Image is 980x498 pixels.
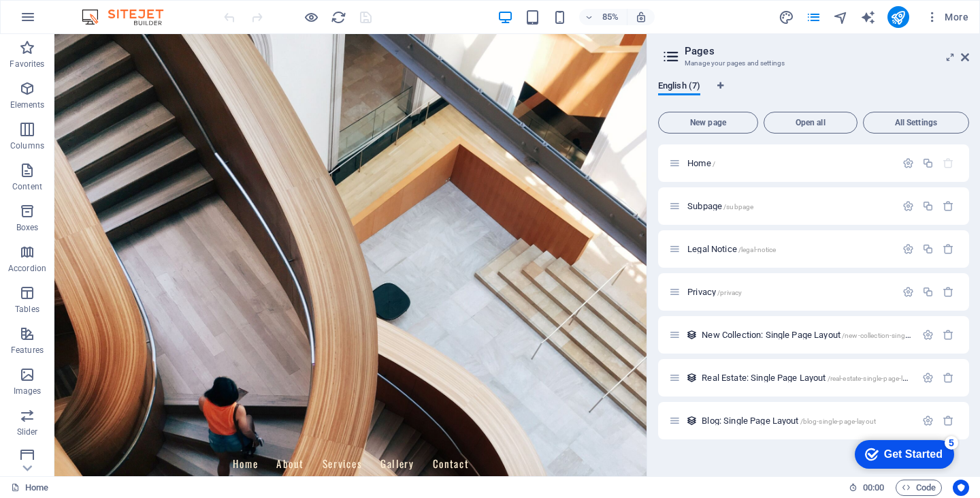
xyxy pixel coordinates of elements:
span: All Settings [869,119,963,127]
span: Click to open page [687,244,776,254]
h3: Manage your pages and settings [685,57,942,69]
span: English (7) [658,78,700,97]
button: Click here to leave preview mode and continue editing [303,9,319,25]
span: Click to open page [702,330,948,340]
div: Remove [943,200,954,212]
p: Images [14,386,42,396]
span: : [872,482,875,493]
div: Settings [922,372,934,384]
h2: Pages [685,45,969,57]
i: Navigator [833,10,849,25]
div: Settings [922,415,934,426]
p: Favorites [10,59,44,69]
span: More [926,10,968,24]
span: / [713,160,715,168]
a: Click to cancel selection. Double-click to open Pages [11,480,48,496]
p: Columns [10,140,44,151]
div: Remove [943,415,954,426]
div: Language Tabs [658,80,969,106]
i: Pages (Ctrl+Alt+S) [806,10,821,25]
div: Blog: Single Page Layout/blog-single-page-layout [698,416,915,425]
h6: Session time [849,480,885,496]
div: Settings [902,200,914,212]
p: Tables [15,304,39,315]
div: This layout is used as a template for all items (e.g. a blog post) of this collection. The conten... [686,372,698,384]
span: Click to open page [702,416,876,426]
i: On resize automatically adjust zoom level to fit chosen device. [635,11,647,23]
span: Click to open page [702,373,920,383]
p: Elements [10,99,45,110]
div: Settings [902,157,914,169]
i: Design (Ctrl+Alt+Y) [779,10,794,25]
div: Remove [943,329,954,341]
button: New page [658,112,758,134]
div: Remove [943,243,954,255]
span: /new-collection-single-page-layout [842,332,949,339]
div: Home/ [683,159,896,168]
button: navigator [833,9,849,25]
div: Settings [902,286,914,298]
p: Content [12,181,42,192]
button: pages [806,9,822,25]
div: This layout is used as a template for all items (e.g. a blog post) of this collection. The conten... [686,329,698,341]
div: Duplicate [922,286,934,298]
span: 00 00 [863,480,884,496]
p: Features [11,345,44,356]
span: /blog-single-page-layout [800,418,876,425]
div: Legal Notice/legal-notice [683,245,896,253]
div: New Collection: Single Page Layout/new-collection-single-page-layout [698,330,915,339]
div: Settings [922,329,934,341]
button: reload [330,9,346,25]
div: Subpage/subpage [683,202,896,211]
button: 85% [579,9,627,25]
div: 5 [101,3,114,16]
span: Code [902,480,936,496]
div: Duplicate [922,200,934,212]
div: Get Started [40,15,99,27]
div: Privacy/privacy [683,287,896,296]
div: This layout is used as a template for all items (e.g. a blog post) of this collection. The conten... [686,415,698,426]
p: Slider [17,426,38,437]
i: Reload page [331,10,346,25]
button: Open all [764,112,857,134]
span: Click to open page [687,158,715,168]
div: Real Estate: Single Page Layout/real-estate-single-page-layout [698,373,915,382]
div: Remove [943,286,954,298]
i: Publish [890,10,906,25]
span: New page [664,119,752,127]
span: Open all [770,119,851,127]
button: More [920,6,974,28]
span: /privacy [717,289,742,296]
button: Code [896,480,942,496]
span: Click to open page [687,201,753,211]
button: All Settings [863,112,969,134]
div: Remove [943,372,954,384]
i: AI Writer [860,10,876,25]
button: publish [887,6,909,28]
div: Duplicate [922,157,934,169]
button: Usercentrics [953,480,969,496]
span: /subpage [723,203,753,211]
p: Accordion [8,263,46,274]
div: Get Started 5 items remaining, 0% complete [11,7,110,35]
div: Duplicate [922,243,934,255]
p: Boxes [16,222,39,233]
div: Settings [902,243,914,255]
button: text_generator [860,9,877,25]
span: Click to open page [687,287,742,297]
span: /legal-notice [738,246,777,253]
button: design [779,9,795,25]
img: Editor Logo [78,9,180,25]
h6: 85% [600,9,621,25]
span: /real-estate-single-page-layout [828,375,920,382]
